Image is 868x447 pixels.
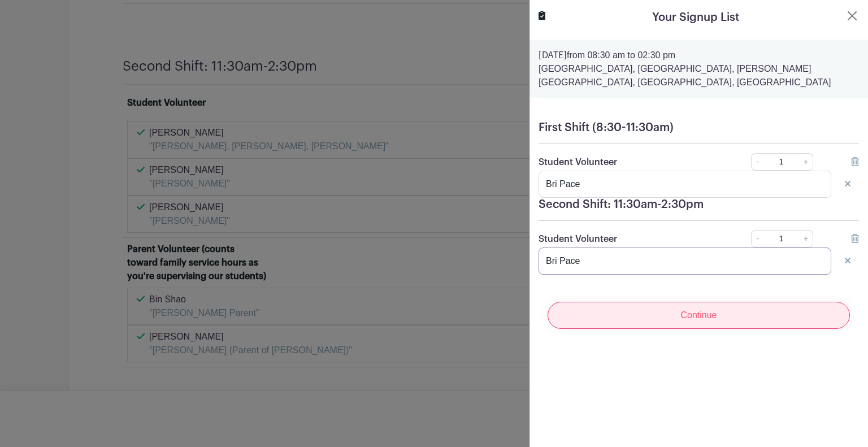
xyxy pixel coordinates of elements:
[652,9,739,26] h5: Your Signup List
[539,198,859,211] h5: Second Shift: 11:30am-2:30pm
[539,121,859,134] h5: First Shift (8:30-11:30am)
[539,232,720,246] p: Student Volunteer
[751,230,763,248] a: -
[799,153,813,171] a: +
[845,9,859,23] button: Close
[539,51,567,60] strong: [DATE]
[751,153,763,171] a: -
[799,230,813,248] a: +
[539,248,831,275] input: Note
[539,62,859,89] p: [GEOGRAPHIC_DATA], [GEOGRAPHIC_DATA], [PERSON_NAME][GEOGRAPHIC_DATA], [GEOGRAPHIC_DATA], [GEOGRAP...
[548,302,850,329] input: Continue
[539,171,831,198] input: Note
[539,49,859,62] p: from 08:30 am to 02:30 pm
[539,155,720,169] p: Student Volunteer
